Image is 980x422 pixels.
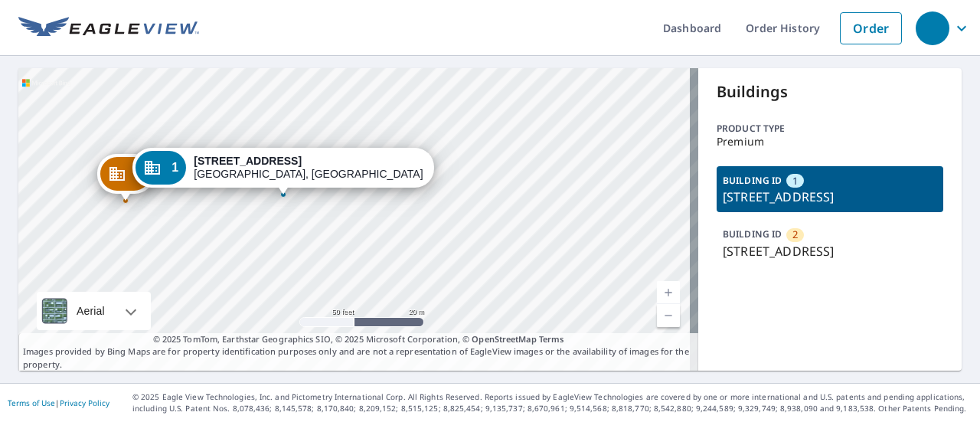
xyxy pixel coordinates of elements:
a: Current Level 19, Zoom In [657,281,680,304]
a: Terms [539,333,564,345]
p: © 2025 Eagle View Technologies, Inc. and Pictometry International Corp. All Rights Reserved. Repo... [132,391,972,414]
p: Buildings [717,80,943,103]
span: 2 [792,227,798,242]
strong: [STREET_ADDRESS] [194,155,302,167]
p: BUILDING ID [723,227,782,240]
span: © 2025 TomTom, Earthstar Geographics SIO, © 2025 Microsoft Corporation, © [153,333,564,346]
p: BUILDING ID [723,174,782,187]
p: Images provided by Bing Maps are for property identification purposes only and are not a represen... [18,333,698,371]
p: Premium [717,136,943,148]
a: Current Level 19, Zoom Out [657,304,680,327]
img: EV Logo [18,17,199,40]
a: OpenStreetMap [472,333,536,345]
a: Terms of Use [8,397,55,408]
div: [GEOGRAPHIC_DATA], [GEOGRAPHIC_DATA] 69348 [194,155,423,181]
p: [STREET_ADDRESS] [723,188,937,206]
p: Product type [717,122,943,136]
span: 1 [171,162,178,173]
div: Aerial [72,292,109,330]
a: Order [840,12,902,44]
div: Dropped pin, building 2, Commercial property, 913 Niobrara Ave Hemingford, NE 69348 [97,154,154,201]
p: | [8,398,109,407]
span: 1 [792,174,798,188]
div: Aerial [37,292,151,330]
a: Privacy Policy [60,397,109,408]
div: Dropped pin, building 1, Commercial property, 901 Niobrara Ave Hemingford, NE 69348 [132,148,434,195]
p: [STREET_ADDRESS] [723,242,937,260]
